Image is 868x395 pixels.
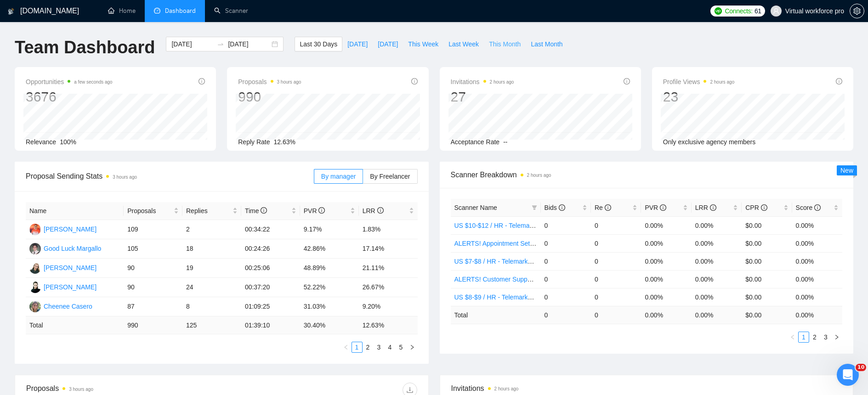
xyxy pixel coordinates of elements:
span: dashboard [154,7,160,14]
span: left [343,344,349,350]
td: 0 [591,216,641,234]
span: info-circle [624,78,630,85]
input: Start date [171,39,213,49]
a: 4 [385,342,395,352]
span: filter [532,205,537,210]
span: info-circle [605,204,611,211]
span: swap-right [217,40,224,48]
span: Proposal Sending Stats [26,170,314,182]
span: Connects: [725,6,753,16]
button: left [340,342,352,353]
td: 0 [591,288,641,306]
td: 18 [182,239,241,259]
span: By manager [321,173,356,180]
span: right [834,334,840,340]
td: 0.00% [792,252,842,270]
span: [DATE] [347,39,368,49]
span: info-circle [318,207,325,214]
td: 48.89% [300,259,359,278]
span: info-circle [761,204,767,211]
span: CPR [745,204,767,211]
td: 105 [124,239,182,259]
span: Proposals [238,76,301,87]
span: Last Week [448,39,479,49]
span: Reply Rate [238,138,270,146]
td: 00:24:26 [241,239,300,259]
span: -- [503,138,507,146]
span: Opportunities [26,76,113,87]
img: CC [29,301,41,312]
td: 24 [182,278,241,297]
a: US $7-$8 / HR - Telemarketing [454,258,542,265]
span: Proposals [127,206,172,216]
img: upwork-logo.png [715,7,722,15]
td: 0.00% [792,270,842,288]
button: Last Month [526,37,567,51]
a: CCCheenee Casero [29,302,92,310]
td: 0 [541,252,591,270]
button: right [831,332,842,343]
span: filter [530,201,539,214]
span: PVR [304,207,325,214]
span: Scanner Breakdown [451,169,843,181]
td: 0 [591,252,641,270]
a: homeHome [108,7,136,15]
img: GL [29,243,41,254]
td: 0.00 % [641,306,691,324]
td: 0 [591,306,641,324]
li: Previous Page [340,342,352,353]
span: Last Month [531,39,562,49]
img: logo [8,4,14,19]
a: GLGood Luck Margallo [29,244,101,252]
div: Cheenee Casero [44,301,92,311]
td: $ 0.00 [742,306,792,324]
td: $0.00 [742,288,792,306]
td: 0 [541,306,591,324]
td: 52.22% [300,278,359,297]
span: info-circle [710,204,716,211]
span: info-circle [814,204,821,211]
td: 0.00% [641,216,691,234]
td: 0.00% [692,216,742,234]
span: LRR [695,204,716,211]
span: 61 [755,6,761,16]
td: $0.00 [742,270,792,288]
button: right [407,342,418,353]
td: 8 [182,297,241,316]
time: 3 hours ago [277,79,301,85]
span: This Month [489,39,521,49]
span: Profile Views [663,76,735,87]
span: info-circle [261,207,267,214]
span: PVR [645,204,666,211]
a: 3 [374,342,384,352]
td: $0.00 [742,234,792,252]
a: DE[PERSON_NAME] [29,225,96,232]
div: 27 [451,88,514,106]
span: left [790,334,795,340]
span: Acceptance Rate [451,138,500,146]
li: 1 [798,332,809,343]
iframe: Intercom live chat [837,364,859,386]
span: Scanner Name [454,204,497,211]
span: Relevance [26,138,56,146]
td: 0 [591,234,641,252]
td: 0.00 % [692,306,742,324]
td: 00:34:22 [241,220,300,239]
a: 5 [396,342,406,352]
span: info-circle [377,207,384,214]
span: 12.63% [274,138,295,146]
li: Previous Page [787,332,798,343]
td: $0.00 [742,252,792,270]
div: [PERSON_NAME] [44,282,96,292]
button: left [787,332,798,343]
a: 2 [363,342,373,352]
time: 2 hours ago [710,79,734,85]
td: 90 [124,259,182,278]
td: 0 [541,216,591,234]
td: 990 [124,316,182,334]
span: user [773,8,779,14]
li: 2 [809,332,820,343]
span: 100% [60,138,76,146]
td: 19 [182,259,241,278]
